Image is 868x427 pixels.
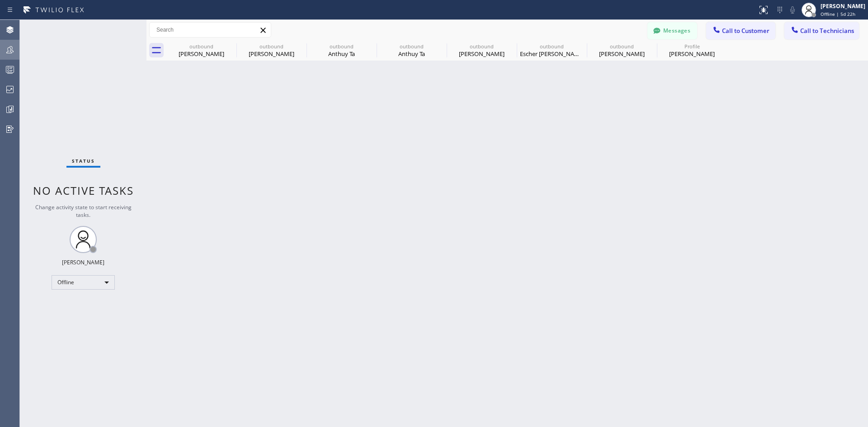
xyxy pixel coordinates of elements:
span: Change activity state to start receiving tasks. [35,203,132,219]
div: outbound [307,43,376,50]
div: Corrina Ferrera [167,40,236,61]
div: [PERSON_NAME] [821,2,865,10]
div: Deborah Covell [658,40,726,61]
div: Escher Kandel [518,40,586,61]
div: [PERSON_NAME] [62,258,104,266]
span: Status [72,158,95,164]
div: Anthuy Ta [377,40,446,61]
span: Call to Customer [722,27,769,35]
div: Anthuy Ta [307,50,376,58]
div: Anthuy Ta [307,40,376,61]
div: Corrina Ferrera [237,40,306,61]
div: Offline [52,275,115,290]
input: Search [150,23,271,37]
button: Messages [647,22,697,39]
span: Offline | 5d 22h [821,11,855,17]
div: [PERSON_NAME] [448,50,516,58]
button: Call to Customer [706,22,775,39]
div: outbound [167,43,236,50]
div: Escher [PERSON_NAME] [518,50,586,58]
span: No active tasks [33,183,134,198]
div: outbound [237,43,306,50]
div: outbound [588,43,656,50]
div: outbound [448,43,516,50]
div: Profile [658,43,726,50]
div: [PERSON_NAME] [588,50,656,58]
div: [PERSON_NAME] [167,50,236,58]
div: [PERSON_NAME] [237,50,306,58]
div: [PERSON_NAME] [658,50,726,58]
div: outbound [377,43,446,50]
button: Call to Technicians [784,22,859,39]
div: Jill Shapiro [588,40,656,61]
div: Anthuy Ta [377,50,446,58]
div: John Kassebaum [448,40,516,61]
button: Mute [786,4,799,16]
span: Call to Technicians [800,27,854,35]
div: outbound [518,43,586,50]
